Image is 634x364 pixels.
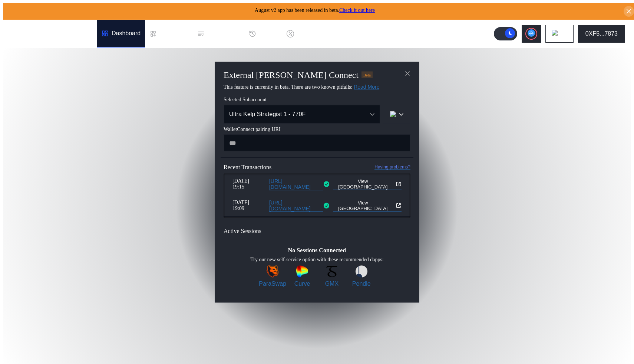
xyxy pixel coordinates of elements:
[288,247,346,253] span: No Sessions Connected
[552,30,560,38] img: chain logo
[585,30,618,37] div: 0XF5...7873
[224,126,410,132] span: WalletConnect pairing URI
[224,70,359,80] h2: External [PERSON_NAME] Connect
[255,7,375,13] span: August v2 app has been released in beta.
[224,84,379,89] span: This feature is currently in beta. There are two known pitfalls:
[250,256,384,262] span: Try our new self-service option with these recommended dapps:
[232,178,266,190] span: [DATE] 19:15
[208,30,240,37] div: Permissions
[390,111,396,117] img: chain logo
[374,164,410,170] a: Having problems?
[232,200,266,211] span: [DATE] 19:09
[402,68,413,79] button: close modal
[383,105,410,123] button: chain logo
[325,280,339,287] span: GMX
[339,7,375,13] a: Check it out here
[354,83,379,90] a: Read More
[352,280,371,287] span: Pendle
[269,178,323,190] a: [URL][DOMAIN_NAME]
[267,265,278,277] img: ParaSwap
[224,96,410,102] span: Selected Subaccount
[259,280,286,287] span: ParaSwap
[297,30,341,37] div: Discount Factors
[224,105,380,123] button: Open menu
[259,265,286,287] a: ParaSwapParaSwap
[224,227,261,234] span: Active Sessions
[361,71,373,78] div: Beta
[112,30,141,37] div: Dashboard
[318,265,346,287] a: GMXGMX
[224,164,271,170] span: Recent Transactions
[333,200,402,211] button: View [GEOGRAPHIC_DATA]
[326,265,338,277] img: GMX
[229,111,359,117] div: Ultra Kelp Strategist 1 - 770F
[356,265,367,277] img: Pendle
[333,200,402,211] a: View [GEOGRAPHIC_DATA]
[259,30,278,37] div: History
[294,280,310,287] span: Curve
[333,178,402,189] button: View [GEOGRAPHIC_DATA]
[269,199,323,211] a: [URL][DOMAIN_NAME]
[348,265,375,287] a: PendlePendle
[288,265,316,287] a: CurveCurve
[296,265,308,277] img: Curve
[160,30,188,37] div: Loan Book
